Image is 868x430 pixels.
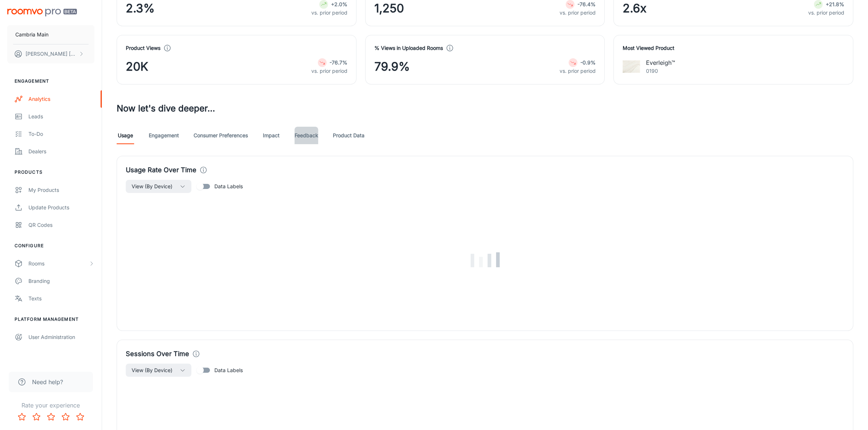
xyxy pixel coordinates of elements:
h4: % Views in Uploaded Rooms [374,44,443,52]
strong: +21.8% [826,1,844,7]
a: Consumer Preferences [194,127,248,144]
a: Impact [262,127,280,144]
p: Everleigh™ [646,58,675,67]
div: Analytics [28,95,94,103]
span: 79.9% [374,58,410,75]
span: Need help? [32,378,63,386]
div: Texts [28,295,94,303]
strong: -0.9% [580,59,596,66]
button: Rate 2 star [29,410,44,424]
div: Update Products [28,204,94,212]
button: [PERSON_NAME] [PERSON_NAME] [7,44,94,63]
button: View (By Device) [126,364,191,377]
p: [PERSON_NAME] [PERSON_NAME] [26,50,77,58]
button: Rate 1 star [15,410,29,424]
div: Rooms [28,260,89,268]
strong: -76.7% [330,59,347,66]
p: Cambria Main [15,31,48,39]
h3: Now let's dive deeper... [117,102,853,115]
button: Cambria Main [7,25,94,44]
div: Dealers [28,147,94,155]
span: View (By Device) [132,366,172,375]
span: Data Labels [214,182,243,190]
div: To-do [28,130,94,138]
strong: +2.0% [331,1,347,7]
span: View (By Device) [132,182,172,191]
div: Branding [28,277,94,285]
h4: Usage Rate Over Time [126,165,196,175]
div: User Administration [28,333,94,341]
button: View (By Device) [126,180,191,193]
div: My Products [28,186,94,194]
span: 20K [126,58,148,75]
h4: Sessions Over Time [126,349,189,359]
p: vs. prior period [311,9,347,17]
p: vs. prior period [311,67,347,75]
button: Rate 4 star [58,410,73,424]
a: Usage [117,127,134,144]
p: vs. prior period [560,9,596,17]
p: vs. prior period [560,67,596,75]
div: Leads [28,113,94,121]
span: Data Labels [214,366,243,374]
div: QR Codes [28,221,94,229]
a: Engagement [149,127,179,144]
img: Loading [471,252,500,268]
p: Rate your experience [6,401,96,410]
button: Rate 5 star [73,410,87,424]
img: Everleigh™ [623,58,640,75]
h4: Product Views [126,44,160,52]
strong: -76.4% [577,1,596,7]
a: Product Data [333,127,365,144]
button: Rate 3 star [44,410,58,424]
img: Roomvo PRO Beta [7,9,77,16]
a: Feedback [295,127,318,144]
h4: Most Viewed Product [623,44,844,52]
p: 0190 [646,67,675,75]
p: vs. prior period [808,9,844,17]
